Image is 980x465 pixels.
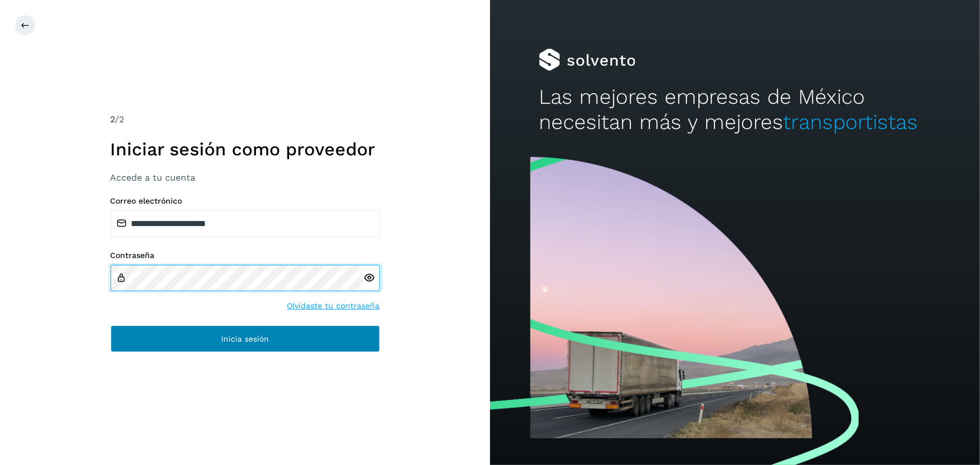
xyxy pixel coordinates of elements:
span: 2 [111,114,116,125]
button: Inicia sesión [111,325,380,352]
h3: Accede a tu cuenta [111,172,380,183]
span: Inicia sesión [221,335,269,343]
span: transportistas [783,110,918,134]
a: Olvidaste tu contraseña [287,300,380,312]
label: Contraseña [111,251,380,260]
h2: Las mejores empresas de México necesitan más y mejores [539,85,931,135]
label: Correo electrónico [111,196,380,206]
div: /2 [111,113,380,126]
h1: Iniciar sesión como proveedor [111,139,380,160]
